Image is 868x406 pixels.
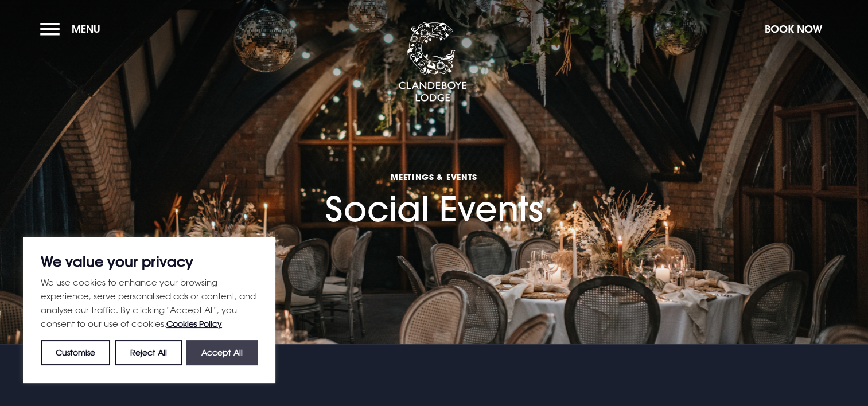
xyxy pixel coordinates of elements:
div: We value your privacy [23,237,275,383]
span: Meetings & Events [325,171,543,182]
p: We value your privacy [41,255,258,268]
button: Book Now [759,17,828,41]
img: Clandeboye Lodge [398,22,467,103]
h1: Social Events [325,120,543,229]
button: Customise [41,340,110,365]
button: Reject All [115,340,181,365]
button: Accept All [186,340,258,365]
a: Cookies Policy [166,319,222,329]
p: We use cookies to enhance your browsing experience, serve personalised ads or content, and analys... [41,275,258,331]
button: Menu [40,17,106,41]
span: Menu [72,22,100,36]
